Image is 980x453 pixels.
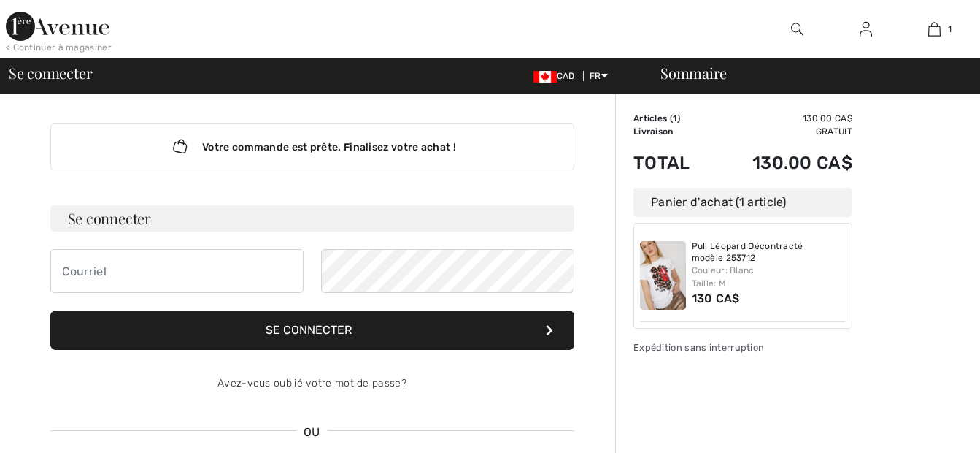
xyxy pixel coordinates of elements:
td: Gratuit [712,125,852,138]
div: Expédition sans interruption [633,340,852,354]
button: Se connecter [50,311,574,350]
td: Total [633,138,712,188]
img: Pull Léopard Décontracté modèle 253712 [640,241,686,310]
input: Courriel [50,249,304,293]
span: OU [296,424,328,441]
div: Sommaire [643,66,971,80]
div: Panier d'achat (1 article) [633,188,852,217]
td: 130.00 CA$ [712,138,852,188]
a: Pull Léopard Décontracté modèle 253712 [692,241,846,264]
div: Couleur: Blanc Taille: M [692,264,846,290]
span: FR [590,71,608,81]
img: recherche [791,20,803,38]
span: 130 CA$ [692,292,740,305]
span: 1 [948,23,952,36]
a: Se connecter [848,20,884,39]
div: < Continuer à magasiner [6,41,112,54]
img: Mon panier [928,20,941,38]
img: Canadian Dollar [533,71,557,83]
span: Se connecter [9,66,92,80]
img: Mes infos [860,20,872,38]
div: Votre commande est prête. Finalisez votre achat ! [50,123,574,170]
img: 1ère Avenue [6,12,109,41]
span: CAD [533,71,581,81]
span: 1 [673,113,677,123]
a: 1 [900,20,968,38]
td: Articles ( ) [633,112,712,125]
td: 130.00 CA$ [712,112,852,125]
h3: Se connecter [50,205,574,232]
td: Livraison [633,125,712,138]
a: Avez-vous oublié votre mot de passe? [217,377,406,389]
